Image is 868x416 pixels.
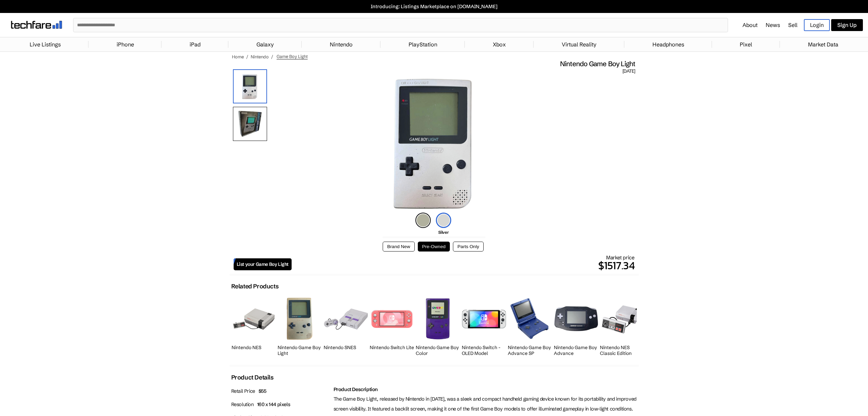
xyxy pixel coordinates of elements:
img: Nintendo Game Boy Advance [554,306,598,332]
a: Sell [788,21,797,28]
h2: Nintendo SNES [324,345,368,350]
p: Retail Price [231,386,330,396]
span: / [271,54,273,59]
img: gold-icon [415,213,431,228]
img: Nintendo SNES [324,308,368,330]
h2: Nintendo NES Classic Edition [600,345,644,356]
span: List your Game Boy Light [237,261,289,267]
a: Home [232,54,244,59]
h2: Nintendo Game Boy Light [278,345,322,356]
span: Game Boy Light [277,54,308,59]
a: Galaxy [253,38,277,51]
span: Nintendo Game Boy Light [560,59,635,68]
a: Xbox [489,38,509,51]
p: $1517.34 [292,257,635,274]
div: Market price [292,254,635,274]
h2: Nintendo Game Boy Advance [554,345,598,356]
a: Sign Up [831,19,863,31]
a: Pixel [736,38,755,51]
span: Silver [438,230,449,235]
a: Virtual Reality [558,38,600,51]
img: Nintendo Game Boy Advance SP [508,297,552,341]
a: Market Data [805,38,842,51]
h2: Nintendo Game Boy Advance SP [508,345,552,356]
span: $55 [259,388,266,394]
h2: Nintendo NES [232,345,276,350]
img: Nintendo Game Boy Light [233,69,267,103]
a: Nintendo Game Boy Light Nintendo Game Boy Light [278,293,322,358]
img: Nintendo Game Boy Color [424,297,452,341]
p: The Game Boy Light, released by Nintendo in [DATE], was a sleek and compact handheld gaming devic... [334,394,637,414]
a: Nintendo Switch OLED Model Nintendo Switch - OLED Model [462,293,506,358]
a: Live Listings [26,38,64,51]
h2: Related Products [231,283,279,290]
a: List your Game Boy Light [234,258,292,270]
a: Nintendo Game Boy Color Nintendo Game Boy Color [416,293,460,358]
img: Nintendo NES [232,307,276,331]
img: Nintendo Switch Lite [370,309,414,329]
span: 160 x 144 pixels [257,401,291,407]
a: Introducing: Listings Marketplace on [DOMAIN_NAME] [3,3,865,10]
button: Brand New [383,242,414,252]
h2: Product Details [231,374,274,381]
a: Nintendo Game Boy Advance Nintendo Game Boy Advance [554,293,598,358]
img: Nintendo Game Boy Light [387,74,482,211]
p: Resolution [231,400,330,410]
a: About [742,21,757,28]
img: Nintendo Game Boy Light [286,297,313,341]
h2: Nintendo Game Boy Color [416,345,460,356]
a: Nintendo SNES Nintendo SNES [324,293,368,358]
button: Pre-Owned [418,242,450,252]
a: Nintendo Game Boy Advance SP Nintendo Game Boy Advance SP [508,293,552,358]
a: News [766,21,780,28]
span: / [246,54,248,59]
a: Nintendo Switch Lite Nintendo Switch Lite [370,293,414,358]
a: Login [804,19,830,31]
a: Nintendo NES Classic Edition Nintendo NES Classic Edition [600,293,644,358]
a: Nintendo [251,54,269,59]
span: [DATE] [622,68,635,74]
img: Nintendo Switch OLED Model [462,310,506,329]
img: silver-icon [436,213,451,228]
button: Parts Only [453,242,483,252]
a: PlayStation [405,38,441,51]
h2: Nintendo Switch - OLED Model [462,345,506,356]
img: techfare logo [11,21,62,29]
img: Nintendo NES Classic Edition [600,302,644,335]
a: Nintendo [326,38,356,51]
h2: Nintendo Switch Lite [370,345,414,350]
a: iPad [186,38,204,51]
a: Headphones [649,38,688,51]
a: iPhone [113,38,137,51]
h2: Product Description [334,386,637,392]
img: Box [233,107,267,141]
a: Nintendo NES Nintendo NES [232,293,276,358]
